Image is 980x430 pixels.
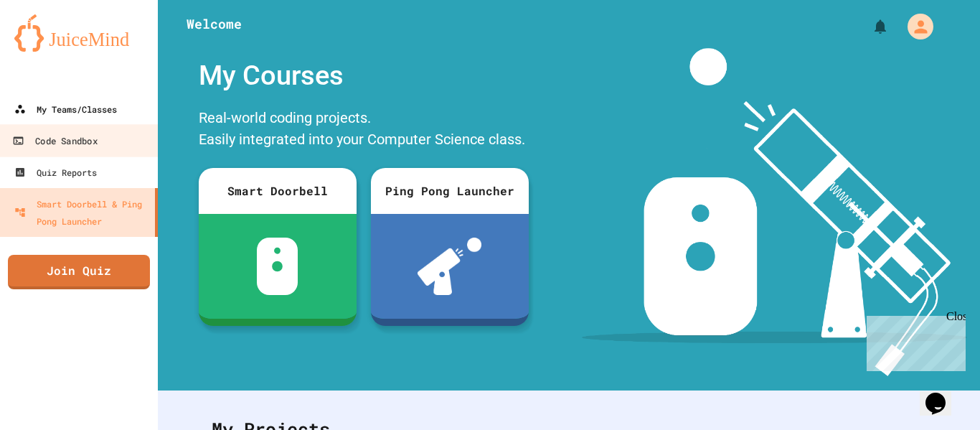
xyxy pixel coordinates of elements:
img: banner-image-my-projects.png [582,48,966,376]
iframe: chat widget [861,310,966,371]
div: Chat with us now!Close [6,6,99,91]
div: Quiz Reports [14,164,97,181]
div: Ping Pong Launcher [371,168,529,214]
a: Join Quiz [8,255,150,289]
img: sdb-white.svg [257,238,298,295]
div: My Account [892,10,937,43]
div: Code Sandbox [12,132,97,150]
img: logo-orange.svg [14,14,143,52]
div: Smart Doorbell [199,168,357,214]
iframe: chat widget [920,373,966,416]
div: Smart Doorbell & Ping Pong Launcher [14,195,149,230]
div: Real-world coding projects. Easily integrated into your Computer Science class. [192,103,536,157]
div: My Teams/Classes [14,101,117,118]
div: My Notifications [845,14,892,39]
div: My Courses [192,48,536,103]
img: ppl-with-ball.png [418,238,481,295]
